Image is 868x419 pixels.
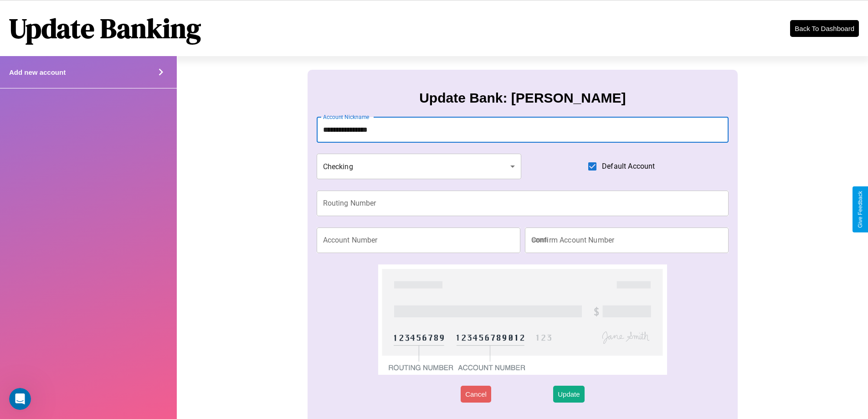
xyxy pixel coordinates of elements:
div: Checking [317,154,522,179]
span: Default Account [602,161,655,172]
label: Account Nickname [323,113,370,121]
iframe: Intercom live chat [9,388,31,410]
button: Back To Dashboard [790,20,859,37]
div: Give Feedback [857,191,863,228]
h1: Update Banking [9,10,201,47]
button: Cancel [461,386,491,403]
img: check [378,264,667,375]
h4: Add new account [9,68,66,76]
h3: Update Bank: [PERSON_NAME] [419,90,626,106]
button: Update [553,386,584,403]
